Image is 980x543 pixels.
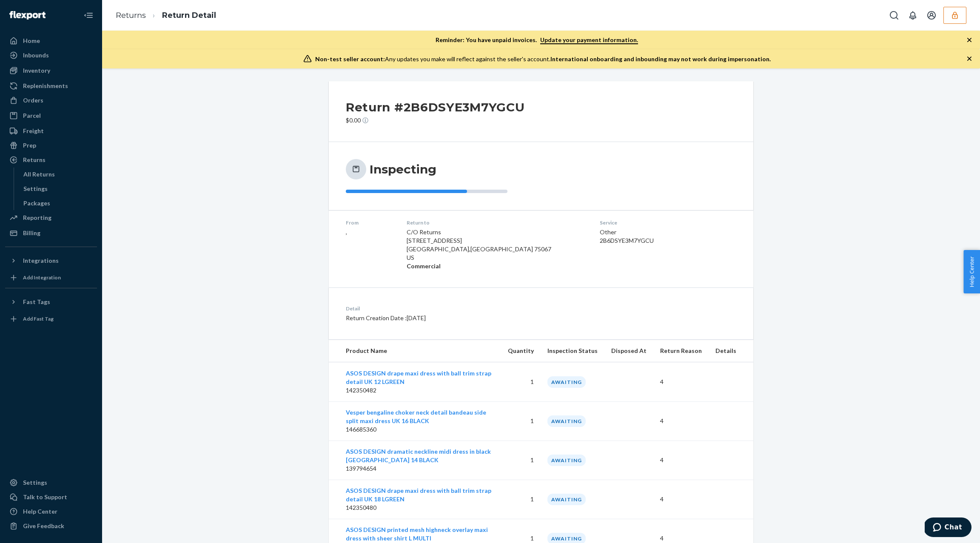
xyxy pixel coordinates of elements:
div: Talk to Support [23,493,67,501]
a: Returns [5,153,97,167]
a: Update your payment information. [540,36,638,44]
div: 2B6DSYE3M7YGCU [600,236,688,245]
div: Billing [23,229,40,237]
div: Give Feedback [23,522,64,530]
dt: Detail [346,305,581,312]
div: Any updates you make will reflect against the seller's account. [315,55,771,63]
span: Other [600,228,616,236]
th: Return Reason [653,340,709,362]
iframe: Opens a widget where you can chat to one of our agents [925,517,971,539]
th: Details [709,340,753,362]
a: ASOS DESIGN drape maxi dress with ball trim strap detail UK 18 LGREEN [346,487,491,503]
span: International onboarding and inbounding may not work during impersonation. [550,55,771,63]
div: Home [23,37,40,45]
h2: Return #2B6DSYE3M7YGCU [346,98,524,116]
div: Settings [23,478,47,487]
button: Open account menu [923,7,940,24]
a: Settings [19,182,97,196]
td: 1 [501,441,541,480]
div: AWAITING [547,376,586,388]
button: Integrations [5,254,97,267]
a: Freight [5,124,97,138]
a: Orders [5,94,97,107]
button: Open notifications [904,7,921,24]
p: Reminder: You have unpaid invoices. [436,36,638,44]
a: ASOS DESIGN printed mesh highneck overlay maxi dress with sheer shirt L MULTI [346,526,488,542]
div: Add Integration [23,274,61,281]
div: Settings [23,185,48,193]
a: Billing [5,226,97,240]
div: Parcel [23,111,41,120]
th: Inspection Status [541,340,604,362]
a: Add Fast Tag [5,312,97,326]
div: Returns [23,156,46,164]
button: Close Navigation [80,7,97,24]
div: Add Fast Tag [23,315,54,322]
a: Prep [5,139,97,152]
td: 1 [501,401,541,441]
ol: breadcrumbs [109,3,223,28]
div: Prep [23,141,36,150]
a: Returns [116,11,146,20]
strong: Commercial [407,262,441,270]
p: 4 [660,495,702,503]
p: 4 [660,378,702,386]
p: Return Creation Date : [DATE] [346,314,581,322]
td: 1 [501,362,541,402]
a: ASOS DESIGN dramatic neckline midi dress in black [GEOGRAPHIC_DATA] 14 BLACK [346,448,491,463]
p: [GEOGRAPHIC_DATA] , [GEOGRAPHIC_DATA] 75067 [407,245,586,253]
span: , [346,228,347,236]
p: 4 [660,417,702,425]
th: Quantity [501,340,541,362]
p: 142350480 [346,503,494,512]
a: All Returns [19,168,97,181]
dt: From [346,219,393,226]
p: 139794654 [346,464,494,473]
div: Reporting [23,213,51,222]
button: Give Feedback [5,519,97,533]
th: Product Name [329,340,501,362]
a: ASOS DESIGN drape maxi dress with ball trim strap detail UK 12 LGREEN [346,370,491,385]
p: 4 [660,456,702,464]
dt: Return to [407,219,586,226]
div: Inventory [23,66,50,75]
p: 142350482 [346,386,494,395]
div: All Returns [23,170,55,179]
button: Fast Tags [5,295,97,309]
a: Vesper bengaline choker neck detail bandeau side split maxi dress UK 16 BLACK [346,409,486,424]
a: Home [5,34,97,48]
div: AWAITING [547,494,586,505]
a: Inventory [5,64,97,77]
div: Packages [23,199,50,208]
div: Help Center [23,507,57,516]
div: Integrations [23,256,59,265]
th: Disposed At [604,340,653,362]
div: Orders [23,96,43,105]
a: Help Center [5,505,97,518]
a: Inbounds [5,48,97,62]
a: Reporting [5,211,97,225]
a: Settings [5,476,97,489]
div: AWAITING [547,455,586,466]
a: Parcel [5,109,97,122]
button: Open Search Box [886,7,903,24]
a: Replenishments [5,79,97,93]
div: AWAITING [547,415,586,427]
img: Flexport logo [9,11,46,20]
div: Inbounds [23,51,49,60]
p: [STREET_ADDRESS] [407,236,586,245]
div: Freight [23,127,44,135]
button: Help Center [963,250,980,293]
td: 1 [501,480,541,519]
span: Non-test seller account: [315,55,385,63]
dt: Service [600,219,688,226]
button: Talk to Support [5,490,97,504]
p: C/O Returns [407,228,586,236]
div: Replenishments [23,82,68,90]
p: $0.00 [346,116,524,125]
div: Fast Tags [23,298,50,306]
h3: Inspecting [370,162,436,177]
a: Add Integration [5,271,97,284]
